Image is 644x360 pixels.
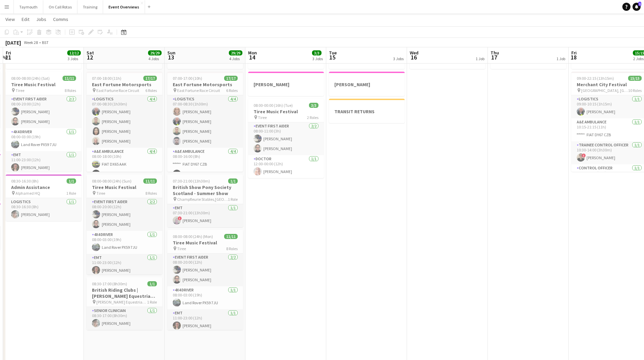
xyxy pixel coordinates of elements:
[258,115,267,120] span: Tiree
[87,198,162,231] app-card-role: Event First Aider2/208:00-20:00 (12h)[PERSON_NAME][PERSON_NAME]
[87,174,162,274] app-job-card: 08:00-08:00 (24h) (Sun)11/11Tiree Music Festival Tiree8 RolesEvent First Aider2/208:00-20:00 (12h...
[307,115,318,120] span: 2 Roles
[87,184,162,190] h3: Tiree Music Festival
[96,299,147,305] span: [PERSON_NAME] Equestrian Centre
[248,99,324,178] app-job-card: 08:00-00:00 (16h) (Tue)3/3Tiree Music Festival Tiree2 RolesEvent First Aider2/208:00-11:00 (3h)[P...
[628,76,642,81] span: 15/15
[67,50,81,55] span: 12/12
[6,50,11,56] span: Fri
[50,15,71,24] a: Comms
[167,81,243,88] h3: East Fortune Motorsports
[167,184,243,196] h3: British Show Pony Society Scotland - Summer Show
[87,254,162,277] app-card-role: EMT1/111:00-23:00 (12h)[PERSON_NAME]
[5,16,15,22] span: View
[147,281,157,286] span: 1/1
[143,76,157,81] span: 17/17
[312,50,321,55] span: 3/3
[226,88,238,93] span: 6 Roles
[167,50,175,56] span: Sun
[490,53,499,61] span: 17
[87,95,162,148] app-card-role: Logistics4/407:00-08:30 (1h30m)[PERSON_NAME][PERSON_NAME][PERSON_NAME][PERSON_NAME]
[582,153,586,158] span: !
[173,234,213,239] span: 08:00-08:00 (24h) (Mon)
[329,50,337,56] span: Tue
[248,72,324,96] app-job-card: [PERSON_NAME]
[16,88,24,93] span: Tiree
[167,309,243,332] app-card-role: EMT1/111:00-23:00 (12h)[PERSON_NAME]
[409,53,419,61] span: 16
[77,0,103,14] button: Training
[16,191,40,196] span: Alphamed HQ
[5,39,21,46] div: [DATE]
[6,81,81,88] h3: Tiree Music Festival
[87,287,162,299] h3: British Riding Clubs | [PERSON_NAME] Equestrian Centre Event
[556,56,565,61] div: 1 Job
[147,299,157,305] span: 1 Role
[410,50,419,56] span: Wed
[224,76,238,81] span: 17/17
[177,197,228,202] span: Champfleurie Stables,[GEOGRAPHIC_DATA]
[312,56,323,61] div: 3 Jobs
[103,0,145,14] button: Event Overviews
[173,178,210,184] span: 07:30-21:00 (13h30m)
[6,72,81,172] div: 08:00-08:00 (24h) (Sat)11/11Tiree Music Festival Tiree8 RolesEvent First Aider2/208:00-20:00 (12h...
[226,246,238,251] span: 8 Roles
[86,53,94,61] span: 12
[53,16,68,22] span: Comms
[87,231,162,254] app-card-role: 4x4 Driver1/108:00-03:00 (19h)Land Rover PX59 7JU
[476,56,484,61] div: 1 Job
[248,50,257,56] span: Mon
[329,99,405,123] app-job-card: TRANSIT RETURNS
[166,53,175,61] span: 13
[393,56,404,61] div: 3 Jobs
[145,191,157,196] span: 8 Roles
[329,72,405,96] app-job-card: [PERSON_NAME]
[6,184,81,190] h3: Admin Assistance
[247,53,257,61] span: 14
[638,2,641,6] span: 1
[33,15,49,24] a: Jobs
[42,40,49,45] div: BST
[167,254,243,286] app-card-role: Event First Aider2/208:00-20:00 (12h)[PERSON_NAME][PERSON_NAME]
[167,230,243,330] div: 08:00-08:00 (24h) (Mon)11/11Tiree Music Festival Tiree8 RolesEvent First Aider2/208:00-20:00 (12h...
[228,197,238,202] span: 1 Role
[87,50,94,56] span: Sat
[143,178,157,184] span: 11/11
[6,128,81,151] app-card-role: 4x4 Driver1/108:00-03:00 (19h)Land Rover PX59 7JU
[167,72,243,172] app-job-card: 07:00-17:00 (10h)17/17East Fortune Motorsports East Fortune Race Circuit6 RolesLogistics4/407:00-...
[224,234,238,239] span: 11/11
[248,81,324,88] h3: [PERSON_NAME]
[167,286,243,309] app-card-role: 4x4 Driver1/108:00-03:00 (19h)Land Rover PX59 7JU
[87,81,162,88] h3: East Fortune Motorsports
[87,307,162,330] app-card-role: Senior Clinician1/108:30-17:00 (8h30m)[PERSON_NAME]
[633,3,641,11] a: 1
[96,88,139,93] span: East Fortune Race Circuit
[63,76,76,81] span: 11/11
[14,0,43,14] button: Taymouth
[22,16,29,22] span: Edit
[6,174,81,221] app-job-card: 08:30-16:30 (8h)1/1Admin Assistance Alphamed HQ1 RoleLogistics1/108:30-16:30 (8h)[PERSON_NAME]
[87,72,162,172] div: 07:00-18:00 (11h)17/17East Fortune Motorsports East Fortune Race Circuit6 RolesLogistics4/407:00-...
[87,148,162,200] app-card-role: A&E Ambulance4/408:00-18:00 (10h)FIAT DX65 AAKFIAT DP66 VRW
[96,191,105,196] span: Tiree
[43,0,77,14] button: On Call Rotas
[491,50,499,56] span: Thu
[329,109,405,115] h3: TRANSIT RETURNS
[68,56,80,61] div: 3 Jobs
[570,53,577,61] span: 18
[65,88,76,93] span: 8 Roles
[229,50,242,55] span: 29/29
[228,178,238,184] span: 1/1
[173,76,202,81] span: 07:00-17:00 (10h)
[248,109,324,115] h3: Tiree Music Festival
[87,277,162,330] app-job-card: 08:30-17:00 (8h30m)1/1British Riding Clubs | [PERSON_NAME] Equestrian Centre Event [PERSON_NAME] ...
[67,178,76,184] span: 1/1
[178,216,182,220] span: !
[577,76,614,81] span: 09:00-22:15 (13h15m)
